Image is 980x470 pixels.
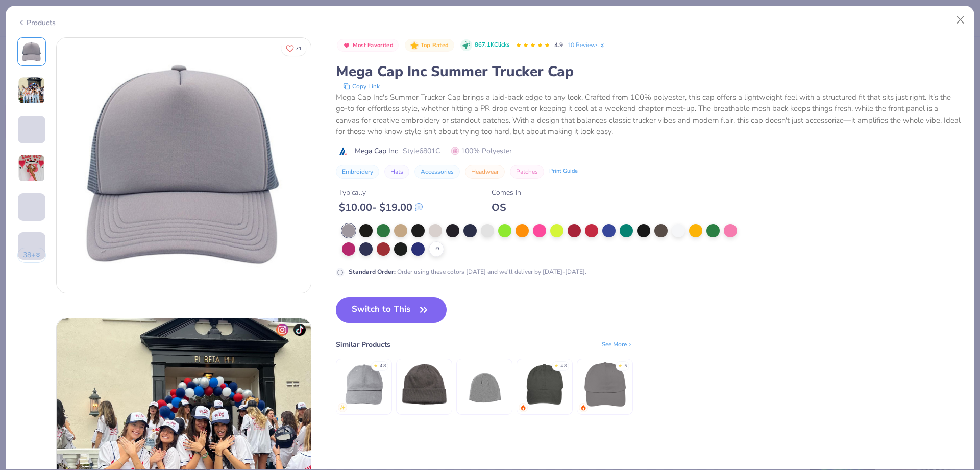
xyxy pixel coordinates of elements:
button: Accessories [414,165,460,179]
span: + 9 [434,245,439,253]
div: 4.9 Stars [516,37,550,54]
img: Big Accessories Watch Cap [400,360,449,409]
button: Headwear [465,165,505,179]
button: 38+ [17,248,46,263]
div: $ 10.00 - $ 19.00 [339,201,423,214]
button: Badge Button [337,39,399,52]
img: User generated content [18,260,19,287]
div: Order using these colors [DATE] and we'll deliver by [DATE]-[DATE]. [349,267,586,276]
div: Mega Cap Inc's Summer Trucker Cap brings a laid-back edge to any look. Crafted from 100% polyeste... [336,92,963,138]
img: Big Accessories Knit Beanie [460,360,509,409]
img: trending.gif [580,405,586,411]
img: User generated content [18,143,19,171]
div: ★ [618,363,622,367]
span: 867.1K Clicks [475,41,509,50]
div: Print Guide [549,167,578,176]
strong: Standard Order : [349,267,396,276]
button: Badge Button [405,39,454,52]
div: OS [492,201,521,214]
img: newest.gif [339,405,346,411]
button: Patches [510,165,544,179]
span: 71 [296,46,302,51]
span: 4.9 [554,41,563,49]
img: Front [19,39,44,64]
button: Like [281,41,306,56]
img: insta-icon.png [276,324,288,336]
div: 4.8 [380,363,386,370]
span: 100% Polyester [451,146,512,156]
button: Close [951,10,970,30]
img: User generated content [18,77,45,104]
button: Hats [384,165,409,179]
div: ★ [374,363,378,367]
button: copy to clipboard [340,81,383,92]
img: User generated content [18,154,45,182]
div: 5 [624,363,627,370]
div: Products [17,17,56,28]
span: Top Rated [421,42,449,48]
div: Mega Cap Inc Summer Trucker Cap [336,62,963,81]
a: 10 Reviews [567,40,606,50]
div: Similar Products [336,339,390,350]
div: Comes In [492,187,521,198]
span: Style 6801C [403,146,440,156]
span: Mega Cap Inc [355,146,398,156]
img: tiktok-icon.png [293,324,306,336]
img: Big Accessories 6-Panel Twill Unstructured Cap [581,360,629,409]
div: 4.8 [560,363,567,370]
div: ★ [554,363,558,367]
img: Adams Optimum Pigment Dyed-Cap [521,360,569,409]
img: Top Rated sort [410,41,419,50]
img: trending.gif [520,405,526,411]
img: Front [57,38,311,293]
img: Big Accessories 6-Panel Brushed Twill Unstructured Cap [340,360,388,409]
button: Switch to This [336,297,447,323]
img: Most Favorited sort [342,41,351,50]
div: See More [602,340,633,349]
img: User generated content [18,221,19,249]
div: Typically [339,187,423,198]
img: brand logo [336,147,350,155]
button: Embroidery [336,165,379,179]
span: Most Favorited [353,42,394,48]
